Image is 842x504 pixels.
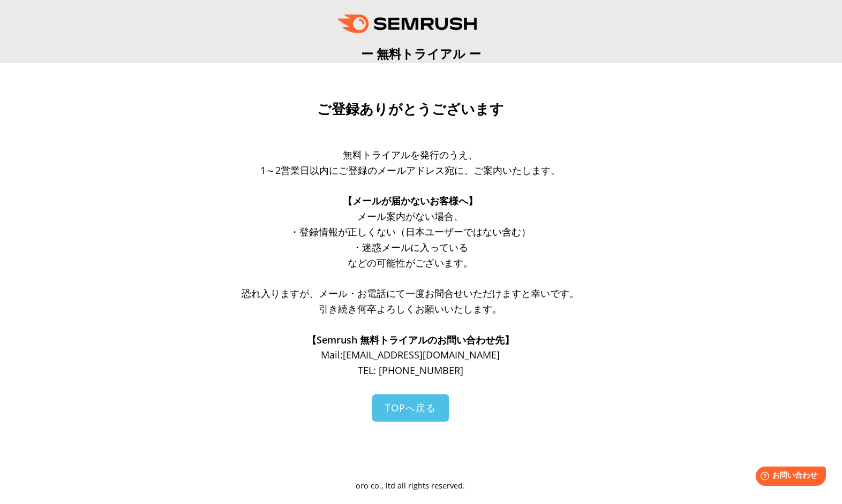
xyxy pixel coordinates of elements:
[385,401,436,414] span: TOPへ戻る
[358,364,463,377] span: TEL: [PHONE_NUMBER]
[357,210,463,223] span: メール案内がない場合、
[372,394,449,422] a: TOPへ戻る
[317,101,504,117] span: ご登録ありがとうございます
[356,480,465,491] span: oro co., ltd all rights reserved.
[290,225,531,238] span: ・登録情報が正しくない（日本ユーザーではない含む）
[260,164,560,177] span: 1～2営業日以内にご登録のメールアドレス宛に、ご案内いたします。
[343,148,478,161] span: 無料トライアルを発行のうえ、
[361,45,481,62] span: ー 無料トライアル ー
[343,194,478,207] span: 【メールが届かないお客様へ】
[348,256,473,269] span: などの可能性がございます。
[307,333,514,346] span: 【Semrush 無料トライアルのお問い合わせ先】
[747,462,830,492] iframe: Help widget launcher
[352,241,468,254] span: ・迷惑メールに入っている
[319,302,502,315] span: 引き続き何卒よろしくお願いいたします。
[242,287,579,300] span: 恐れ入りますが、メール・お電話にて一度お問合せいただけますと幸いです。
[321,348,500,361] span: Mail: [EMAIL_ADDRESS][DOMAIN_NAME]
